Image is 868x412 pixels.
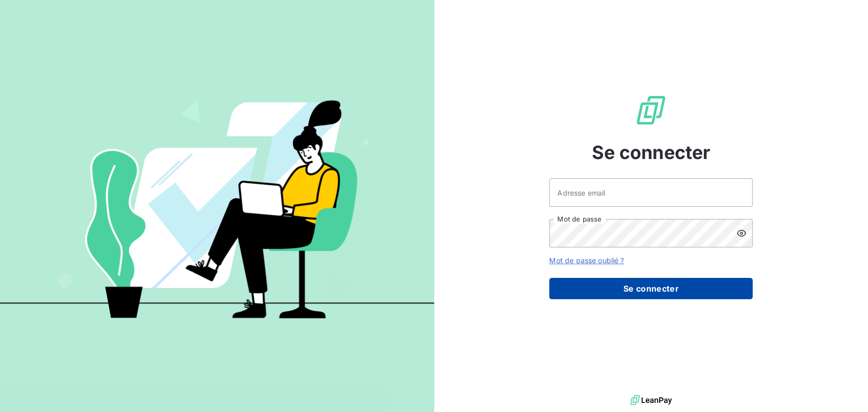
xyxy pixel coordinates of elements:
[630,393,672,408] img: logo
[635,94,667,126] img: Logo LeanPay
[549,278,753,299] button: Se connecter
[549,256,624,265] a: Mot de passe oublié ?
[549,178,753,207] input: placeholder
[591,139,710,166] span: Se connecter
